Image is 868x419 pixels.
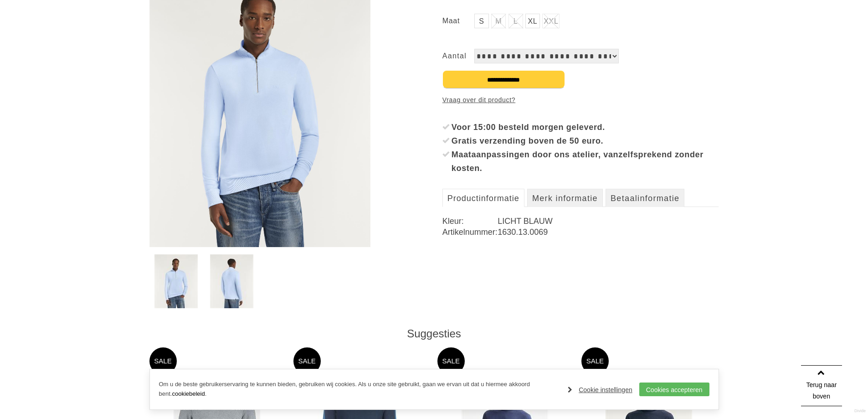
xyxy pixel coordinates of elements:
[525,14,540,28] a: XL
[498,227,719,238] dd: 1630.13.0069
[452,134,719,148] div: Gratis verzending boven de 50 euro.
[442,216,498,227] dt: Kleur:
[149,327,719,341] div: Suggesties
[442,93,515,107] a: Vraag over dit product?
[210,254,253,308] img: denham-roger-hlaf-zip-cmj-truien
[172,390,205,397] a: cookiebeleid
[854,405,866,417] a: Divide
[159,380,559,399] p: Om u de beste gebruikerservaring te kunnen bieden, gebruiken wij cookies. Als u onze site gebruik...
[606,189,684,207] a: Betaalinformatie
[474,14,489,28] a: S
[498,216,719,227] dd: LICHT BLAUW
[527,189,603,207] a: Merk informatie
[442,49,474,63] label: Aantal
[442,14,719,31] ul: Maat
[801,365,842,406] a: Terug naar boven
[639,383,709,396] a: Cookies accepteren
[442,227,498,238] dt: Artikelnummer:
[442,148,719,175] li: Maataanpassingen door ons atelier, vanzelfsprekend zonder kosten.
[154,254,198,308] img: denham-roger-hlaf-zip-cmj-truien
[452,120,719,134] div: Voor 15:00 besteld morgen geleverd.
[442,189,524,207] a: Productinformatie
[568,383,632,397] a: Cookie instellingen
